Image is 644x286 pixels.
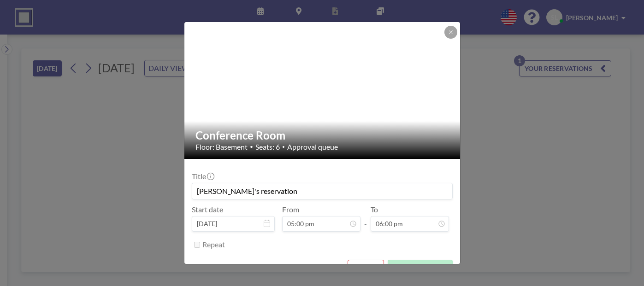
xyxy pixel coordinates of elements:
[282,205,299,214] label: From
[388,260,453,276] button: REQUEST UPDATE
[192,172,213,181] label: Title
[195,128,450,142] h2: Conference Room
[195,142,248,152] span: Floor: Basement
[250,143,253,150] span: •
[192,205,223,214] label: Start date
[255,142,280,152] span: Seats: 6
[348,260,384,276] button: REMOVE
[282,144,285,150] span: •
[371,205,378,214] label: To
[202,240,225,249] label: Repeat
[364,208,367,228] span: -
[287,142,338,152] span: Approval queue
[192,183,452,199] input: (No title)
